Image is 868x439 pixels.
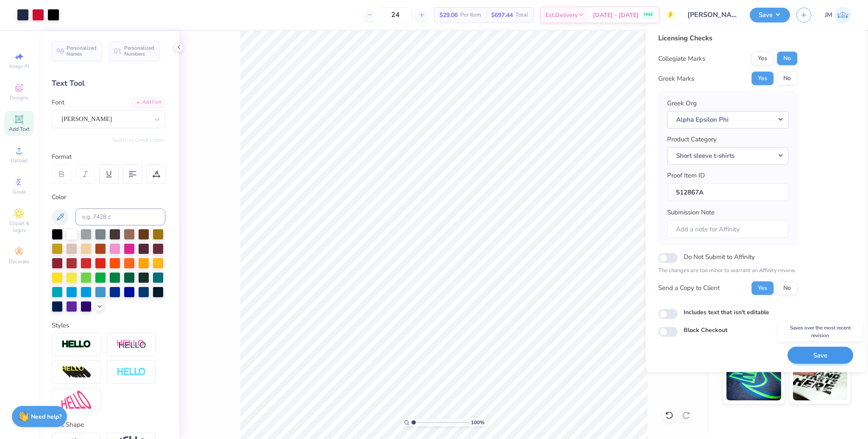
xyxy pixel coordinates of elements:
[75,208,165,225] input: e.g. 7428 c
[9,126,29,132] span: Add Text
[112,137,165,144] button: Switch to Greek Letters
[658,73,694,83] div: Greek Marks
[117,367,146,377] img: Negative Space
[667,208,715,217] label: Submission Note
[658,53,705,63] div: Collegiate Marks
[67,45,97,57] span: Personalized Names
[52,98,64,107] label: Font
[777,72,797,85] button: No
[684,325,727,334] label: Block Checkout
[778,322,862,341] div: Saves over the most recent revision
[515,11,528,20] span: Total
[491,11,513,20] span: $697.44
[777,281,797,295] button: No
[545,11,578,20] span: Est. Delivery
[667,220,788,238] input: Add a note for Affinity
[9,63,29,70] span: Image AI
[124,45,154,57] span: Personalized Numbers
[667,135,717,144] label: Product Category
[117,339,146,350] img: Shadow
[681,6,743,23] input: Untitled Design
[61,391,91,409] img: Free Distort
[52,192,165,202] div: Color
[751,52,773,65] button: Yes
[751,72,773,85] button: Yes
[835,7,851,23] img: John Michael Binayas
[11,157,28,164] span: Upload
[750,8,790,23] button: Save
[658,33,797,43] div: Licensing Checks
[132,98,165,107] div: Add Font
[667,111,788,128] button: Alpha Epsilon Phi
[644,12,653,18] span: FREE
[52,420,165,430] div: Text Shape
[787,346,853,364] button: Save
[825,10,832,20] span: JM
[4,220,34,234] span: Clipart & logos
[61,366,91,379] img: 3d Illusion
[460,11,481,20] span: Per Item
[825,7,851,23] a: JM
[684,307,769,316] label: Includes text that isn't editable
[10,94,28,101] span: Designs
[658,267,797,275] p: The changes are too minor to warrant an Affinity review.
[593,11,639,20] span: [DATE] - [DATE]
[667,147,788,164] button: Short sleeve t-shirts
[31,413,61,421] strong: Need help?
[726,358,781,400] img: Glow in the Dark Ink
[52,152,166,162] div: Format
[667,171,705,180] label: Proof Item ID
[777,52,797,65] button: No
[658,283,720,293] div: Send a Copy to Client
[793,358,848,400] img: Water based Ink
[52,321,165,330] div: Styles
[751,281,773,295] button: Yes
[471,419,484,426] span: 100 %
[440,11,458,20] span: $29.06
[667,98,697,108] label: Greek Org
[61,340,91,349] img: Stroke
[13,189,26,195] span: Greek
[379,7,412,23] input: – –
[52,78,165,89] div: Text Tool
[684,251,755,262] label: Do Not Submit to Affinity
[9,258,29,265] span: Decorate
